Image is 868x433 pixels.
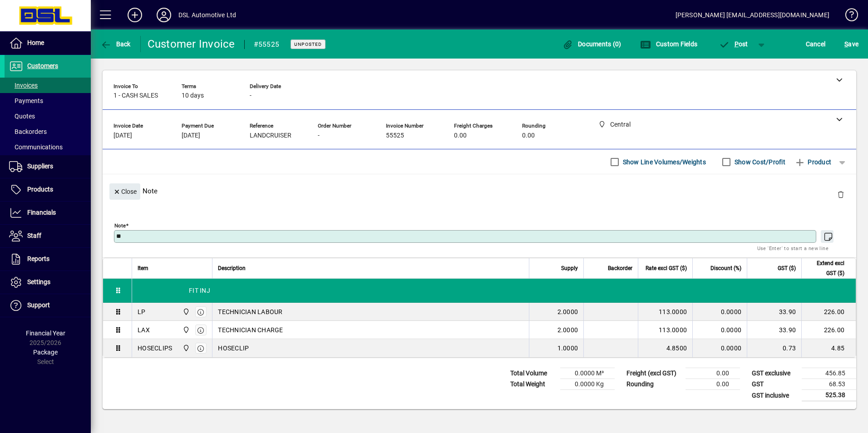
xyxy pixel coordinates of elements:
[149,7,178,23] button: Profile
[218,325,283,335] span: TECHNICIAN CHARGE
[714,36,753,52] button: Post
[801,339,856,357] td: 4.85
[386,132,404,139] span: 55525
[294,41,322,47] span: Unposted
[622,379,686,390] td: Rounding
[806,37,826,51] span: Cancel
[182,132,200,139] span: [DATE]
[178,8,236,22] div: DSL Automotive Ltd
[719,40,748,48] span: ost
[557,344,578,353] span: 1.0000
[27,232,41,239] span: Staff
[5,155,91,178] a: Suppliers
[676,8,829,22] div: [PERSON_NAME] [EMAIL_ADDRESS][DOMAIN_NAME]
[644,325,687,335] div: 113.0000
[5,78,91,93] a: Invoices
[114,222,126,229] mat-label: Note
[640,40,697,48] span: Custom Fields
[802,379,856,390] td: 68.53
[747,321,801,339] td: 33.90
[807,258,844,278] span: Extend excl GST ($)
[506,368,560,379] td: Total Volume
[801,321,856,339] td: 226.00
[644,344,687,353] div: 4.8500
[801,303,856,321] td: 226.00
[802,390,856,401] td: 525.38
[182,92,204,99] span: 10 days
[757,243,829,253] mat-hint: Use 'Enter' to start a new line
[560,368,615,379] td: 0.0000 M³
[747,368,802,379] td: GST exclusive
[27,278,50,285] span: Settings
[747,390,802,401] td: GST inclusive
[622,368,686,379] td: Freight (excl GST)
[27,209,56,216] span: Financials
[747,379,802,390] td: GST
[27,186,53,193] span: Products
[644,307,687,316] div: 113.0000
[132,279,856,302] div: FIT INJ
[113,92,158,99] span: 1 - CASH SALES
[506,379,560,390] td: Total Weight
[838,2,857,31] a: Knowledge Base
[844,37,858,51] span: ave
[9,82,38,89] span: Invoices
[27,62,58,69] span: Customers
[5,108,91,124] a: Quotes
[27,255,49,262] span: Reports
[557,325,578,335] span: 2.0000
[218,263,246,273] span: Description
[5,139,91,155] a: Communications
[686,379,740,390] td: 0.00
[180,307,191,317] span: Central
[638,36,700,52] button: Custom Fields
[138,325,150,335] div: LAX
[250,132,291,139] span: LANDCRUISER
[5,32,91,54] a: Home
[5,178,91,201] a: Products
[103,174,856,207] div: Note
[790,154,836,170] button: Product
[138,307,146,316] div: LP
[842,36,861,52] button: Save
[9,97,43,104] span: Payments
[5,202,91,224] a: Financials
[9,113,35,120] span: Quotes
[5,294,91,317] a: Support
[804,36,828,52] button: Cancel
[454,132,467,139] span: 0.00
[802,368,856,379] td: 456.85
[218,344,249,353] span: HOSECLIP
[608,263,632,273] span: Backorder
[522,132,535,139] span: 0.00
[830,190,852,198] app-page-header-button: Delete
[692,303,747,321] td: 0.0000
[113,184,137,199] span: Close
[5,271,91,294] a: Settings
[830,183,852,205] button: Delete
[5,225,91,247] a: Staff
[778,263,796,273] span: GST ($)
[560,36,624,52] button: Documents (0)
[33,349,58,356] span: Package
[735,40,739,48] span: P
[561,263,578,273] span: Supply
[9,143,63,151] span: Communications
[710,263,741,273] span: Discount (%)
[113,132,132,139] span: [DATE]
[254,37,280,52] div: #55525
[109,183,140,200] button: Close
[5,248,91,271] a: Reports
[27,39,44,46] span: Home
[318,132,320,139] span: -
[138,344,172,353] div: HOSECLIPS
[180,343,191,353] span: Central
[250,92,252,99] span: -
[562,40,621,48] span: Documents (0)
[621,157,706,167] label: Show Line Volumes/Weights
[557,307,578,316] span: 2.0000
[9,128,47,135] span: Backorders
[180,325,191,335] span: Central
[747,303,801,321] td: 33.90
[747,339,801,357] td: 0.73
